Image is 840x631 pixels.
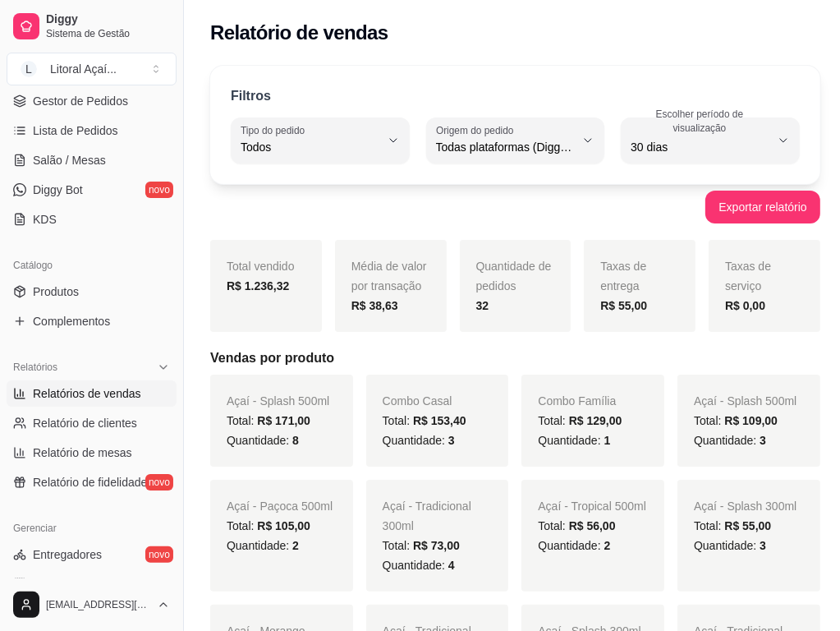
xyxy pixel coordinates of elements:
[7,380,177,407] a: Relatórios de vendas
[227,414,310,427] span: Total:
[33,122,118,139] span: Lista de Pedidos
[7,469,177,495] a: Relatório de fidelidadenovo
[436,123,519,137] label: Origem do pedido
[7,252,177,279] div: Catálogo
[725,260,771,292] span: Taxas de serviço
[694,539,766,552] span: Quantidade:
[227,279,289,292] strong: R$ 1.236,32
[7,177,177,203] a: Diggy Botnovo
[383,434,455,447] span: Quantidade:
[604,434,611,447] span: 1
[33,385,141,402] span: Relatórios de vendas
[33,576,135,592] span: Nota Fiscal (NFC-e)
[33,211,57,228] span: KDS
[33,152,106,168] span: Salão / Mesas
[7,117,177,144] a: Lista de Pedidos
[621,117,800,164] button: Escolher período de visualização30 dias
[7,7,177,46] a: DiggySistema de Gestão
[257,414,310,427] span: R$ 171,00
[383,500,471,532] span: Açaí - Tradicional 300ml
[231,86,271,106] p: Filtros
[46,598,150,611] span: [EMAIL_ADDRESS][DOMAIN_NAME]
[725,299,765,312] strong: R$ 0,00
[538,539,610,552] span: Quantidade:
[7,206,177,233] a: KDS
[7,410,177,436] a: Relatório de clientes
[436,139,576,155] span: Todas plataformas (Diggy, iFood)
[33,182,83,198] span: Diggy Bot
[631,107,774,135] label: Escolher período de visualização
[604,539,611,552] span: 2
[476,260,552,292] span: Quantidade de pedidos
[760,539,766,552] span: 3
[227,434,299,447] span: Quantidade:
[351,260,427,292] span: Média de valor por transação
[476,299,489,312] strong: 32
[569,414,622,427] span: R$ 129,00
[33,313,110,329] span: Complementos
[383,539,460,552] span: Total:
[33,546,102,563] span: Entregadores
[600,299,647,312] strong: R$ 55,00
[50,61,117,77] div: Litoral Açaí ...
[7,308,177,334] a: Complementos
[227,519,310,532] span: Total:
[383,394,452,408] span: Combo Casal
[694,414,778,427] span: Total:
[7,279,177,305] a: Produtos
[448,559,455,572] span: 4
[538,434,610,447] span: Quantidade:
[7,147,177,173] a: Salão / Mesas
[227,394,329,408] span: Açaí - Splash 500ml
[760,434,766,447] span: 3
[426,117,605,164] button: Origem do pedidoTodas plataformas (Diggy, iFood)
[33,415,137,431] span: Relatório de clientes
[292,434,299,447] span: 8
[7,571,177,597] a: Nota Fiscal (NFC-e)
[413,539,460,552] span: R$ 73,00
[227,500,333,513] span: Açaí - Paçoca 500ml
[448,434,455,447] span: 3
[210,348,820,368] h5: Vendas por produto
[227,260,295,273] span: Total vendido
[724,414,778,427] span: R$ 109,00
[351,299,398,312] strong: R$ 38,63
[631,139,770,155] span: 30 dias
[538,500,646,513] span: Açaí - Tropical 500ml
[257,519,310,532] span: R$ 105,00
[569,519,616,532] span: R$ 56,00
[241,123,310,137] label: Tipo do pedido
[292,539,299,552] span: 2
[694,434,766,447] span: Quantidade:
[600,260,646,292] span: Taxas de entrega
[7,440,177,466] a: Relatório de mesas
[7,585,177,624] button: [EMAIL_ADDRESS][DOMAIN_NAME]
[538,519,615,532] span: Total:
[7,541,177,568] a: Entregadoresnovo
[694,519,771,532] span: Total:
[705,191,819,223] button: Exportar relatório
[46,12,170,27] span: Diggy
[7,515,177,541] div: Gerenciar
[724,519,771,532] span: R$ 55,00
[33,444,132,461] span: Relatório de mesas
[7,53,177,85] button: Select a team
[383,414,466,427] span: Total:
[33,283,79,300] span: Produtos
[227,539,299,552] span: Quantidade:
[13,361,57,374] span: Relatórios
[538,414,622,427] span: Total:
[538,394,616,408] span: Combo Família
[46,27,170,40] span: Sistema de Gestão
[694,500,796,513] span: Açaí - Splash 300ml
[241,139,380,155] span: Todos
[383,559,455,572] span: Quantidade:
[231,117,410,164] button: Tipo do pedidoTodos
[210,20,388,46] h2: Relatório de vendas
[694,394,796,408] span: Açaí - Splash 500ml
[21,61,37,77] span: L
[7,88,177,114] a: Gestor de Pedidos
[33,474,147,491] span: Relatório de fidelidade
[33,93,128,109] span: Gestor de Pedidos
[413,414,466,427] span: R$ 153,40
